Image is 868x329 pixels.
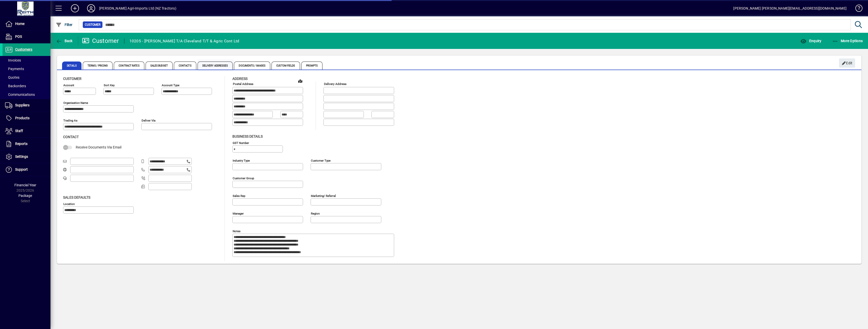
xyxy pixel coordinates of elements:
a: Settings [3,151,50,163]
span: Products [15,116,30,120]
span: Filter [56,23,73,27]
app-page-header-button: Back [50,36,78,45]
span: Business details [232,134,263,138]
span: Details [62,62,82,70]
span: Customer [85,22,100,27]
mat-label: Customer type [311,159,331,162]
span: Communications [5,93,35,97]
mat-label: Sales rep [233,194,245,197]
span: Settings [15,155,28,159]
button: Back [55,36,74,45]
span: Sales Budget [146,62,173,70]
mat-label: Sort key [104,83,115,87]
span: Reports [15,142,28,146]
span: Contacts [174,62,196,70]
span: Back [56,39,73,43]
span: POS [15,35,22,39]
mat-label: Location [63,202,75,205]
span: Package [18,194,32,198]
a: Staff [3,125,50,137]
div: [PERSON_NAME] Agri-Imports Ltd (NZ Tractors) [99,4,176,12]
a: Knowledge Base [852,1,862,17]
span: Home [15,22,24,26]
mat-label: Customer group [233,176,254,180]
button: Add [67,4,83,13]
a: Backorders [3,82,50,90]
span: More Options [832,39,863,43]
a: Products [3,112,50,125]
span: Invoices [5,58,21,62]
mat-label: Industry type [233,159,250,162]
mat-label: Account [63,83,74,87]
a: Reports [3,138,50,150]
span: Prompts [301,62,323,70]
div: 10205 - [PERSON_NAME] T/A Cleveland T/T & Agric Cont Ltd [129,37,239,45]
mat-label: Notes [233,229,240,233]
mat-label: GST Number [233,141,249,144]
mat-label: Organisation name [63,101,88,105]
span: Contract Rates [114,62,144,70]
a: Invoices [3,56,50,65]
mat-label: Marketing/ Referral [311,194,336,197]
span: Custom Fields [272,62,300,70]
button: Edit [839,58,855,68]
span: Quotes [5,75,19,79]
span: Staff [15,129,23,133]
a: Home [3,18,50,30]
span: Customers [15,47,32,51]
a: Support [3,163,50,176]
span: Suppliers [15,103,30,107]
a: Quotes [3,73,50,82]
span: Documents / Images [234,62,270,70]
button: Enquiry [799,36,823,45]
a: POS [3,31,50,43]
div: Customer [82,37,119,45]
span: Edit [842,59,853,67]
button: Profile [83,4,99,13]
span: Payments [5,67,24,71]
div: [PERSON_NAME] [PERSON_NAME][EMAIL_ADDRESS][DOMAIN_NAME] [733,4,847,12]
span: Contact [63,135,79,139]
mat-label: Deliver via [142,119,155,122]
mat-label: Manager [233,212,244,215]
span: Support [15,167,28,171]
mat-label: Account Type [162,83,179,87]
span: Receive Documents Via Email [76,145,121,149]
button: Filter [55,20,74,29]
span: Enquiry [800,39,821,43]
span: Financial Year [14,183,36,187]
span: Delivery Addresses [198,62,233,70]
a: Communications [3,90,50,99]
mat-label: Trading as [63,119,77,122]
button: More Options [831,36,864,45]
mat-label: Region [311,212,320,215]
span: Backorders [5,84,26,88]
a: Payments [3,65,50,73]
a: View on map [296,77,304,85]
span: Customer [63,77,82,81]
a: Suppliers [3,99,50,112]
span: Sales defaults [63,195,90,199]
span: Terms / Pricing [83,62,113,70]
span: Address [232,77,248,81]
